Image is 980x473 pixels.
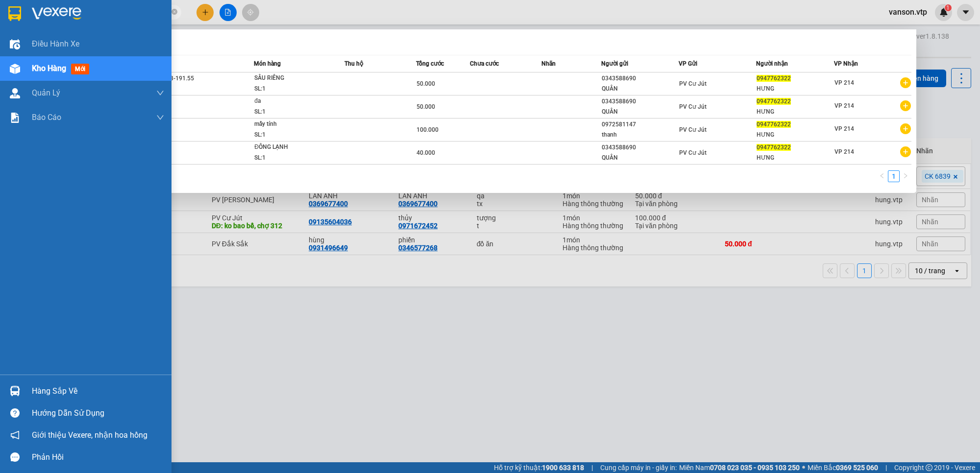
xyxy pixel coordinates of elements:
[254,96,328,107] div: đa
[888,170,900,182] li: 1
[10,408,20,418] span: question-circle
[32,450,164,465] div: Phản hồi
[888,171,899,182] a: 1
[876,170,888,182] li: Previous Page
[10,386,20,396] img: warehouse-icon
[254,153,328,164] div: SL: 1
[679,126,707,133] span: PV Cư Jút
[879,173,885,179] span: left
[171,8,177,17] span: close-circle
[900,170,911,182] button: right
[602,96,678,107] div: 0343588690
[254,84,328,95] div: SL: 1
[602,119,678,130] div: 0972581147
[71,64,89,74] span: mới
[900,123,911,134] span: plus-circle
[254,60,281,67] span: Món hàng
[10,430,20,440] span: notification
[602,130,678,140] div: thanh
[254,107,328,118] div: SL: 1
[756,60,788,67] span: Người nhận
[834,102,854,109] span: VP 214
[757,107,833,117] div: HƯNG
[679,80,707,87] span: PV Cư Jút
[32,384,164,399] div: Hàng sắp về
[601,60,628,67] span: Người gửi
[10,113,20,123] img: solution-icon
[757,75,791,82] span: 0947762322
[679,149,707,156] span: PV Cư Jút
[470,60,499,67] span: Chưa cước
[416,60,444,67] span: Tổng cước
[541,60,556,67] span: Nhãn
[156,114,164,121] span: down
[757,98,791,105] span: 0947762322
[254,142,328,153] div: ĐÔNG LẠNH
[900,100,911,111] span: plus-circle
[32,38,79,50] span: Điều hành xe
[903,173,908,179] span: right
[254,73,328,84] div: SẦU RIÊNG
[32,429,147,441] span: Giới thiệu Vexere, nhận hoa hồng
[10,39,20,49] img: warehouse-icon
[757,153,833,163] div: HƯNG
[254,130,328,141] div: SL: 1
[834,125,854,132] span: VP 214
[602,142,678,153] div: 0343588690
[32,111,61,123] span: Báo cáo
[834,79,854,86] span: VP 214
[416,80,435,87] span: 50.000
[834,148,854,155] span: VP 214
[679,103,707,110] span: PV Cư Jút
[602,84,678,94] div: QUÂN
[900,170,911,182] li: Next Page
[602,107,678,117] div: QUÂN
[344,60,363,67] span: Thu hộ
[679,60,697,67] span: VP Gửi
[602,73,678,84] div: 0343588690
[171,9,177,15] span: close-circle
[900,77,911,88] span: plus-circle
[416,103,435,110] span: 50.000
[602,153,678,163] div: QUÂN
[32,64,66,73] span: Kho hàng
[254,119,328,130] div: mấy tính
[10,88,20,98] img: warehouse-icon
[757,130,833,140] div: HƯNG
[757,84,833,94] div: HƯNG
[757,121,791,128] span: 0947762322
[416,149,435,156] span: 40.000
[834,60,858,67] span: VP Nhận
[10,64,20,74] img: warehouse-icon
[757,144,791,151] span: 0947762322
[8,6,21,21] img: logo-vxr
[416,126,439,133] span: 100.000
[10,452,20,462] span: message
[32,87,60,99] span: Quản Lý
[876,170,888,182] button: left
[32,406,164,421] div: Hướng dẫn sử dụng
[156,89,164,97] span: down
[900,146,911,157] span: plus-circle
